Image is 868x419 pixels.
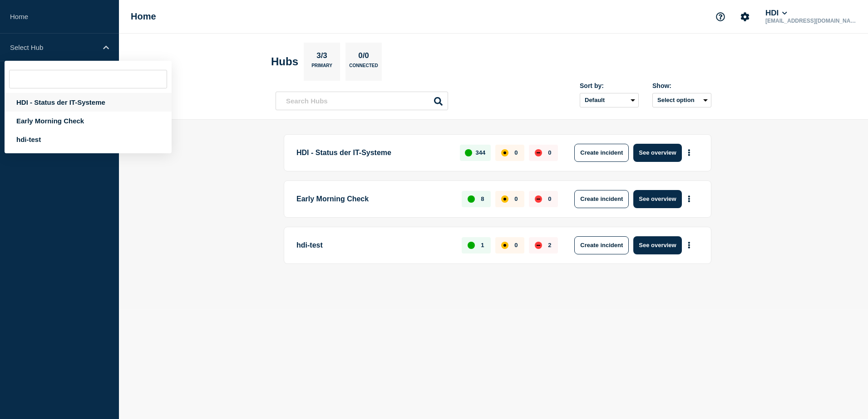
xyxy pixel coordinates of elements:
[296,190,451,208] p: Early Morning Check
[652,93,711,107] button: Select option
[296,144,449,162] p: HDI - Status der IT-Systeme
[514,195,518,202] p: 0
[683,237,695,253] button: More actions
[481,242,484,248] p: 1
[548,242,551,248] p: 2
[574,144,629,162] button: Create incident
[574,236,629,254] button: Create incident
[548,149,551,156] p: 0
[355,51,373,63] p: 0/0
[535,242,542,249] div: down
[633,144,681,162] button: See overview
[349,63,378,73] p: Connected
[296,236,451,254] p: hdi-test
[5,93,172,112] div: HDI - Status der IT-Systeme
[476,149,486,156] p: 344
[5,112,172,130] div: Early Morning Check
[501,242,508,249] div: affected
[276,92,448,110] input: Search Hubs
[313,51,331,63] p: 3/3
[481,195,484,202] p: 8
[131,11,156,22] h1: Home
[633,236,681,254] button: See overview
[514,149,518,156] p: 0
[652,82,711,89] div: Show:
[501,195,508,203] div: affected
[580,82,639,89] div: Sort by:
[535,149,542,156] div: down
[468,242,475,249] div: up
[764,18,858,24] p: [EMAIL_ADDRESS][DOMAIN_NAME]
[311,63,332,73] p: Primary
[10,44,97,51] p: Select Hub
[580,93,639,107] select: Sort by
[574,190,629,208] button: Create incident
[548,195,551,202] p: 0
[465,149,472,156] div: up
[683,190,695,207] button: More actions
[514,242,518,248] p: 0
[633,190,681,208] button: See overview
[535,195,542,203] div: down
[683,144,695,161] button: More actions
[711,7,730,26] button: Support
[468,195,475,203] div: up
[735,7,755,26] button: Account settings
[5,130,172,149] div: hdi-test
[501,149,508,156] div: affected
[764,9,789,18] button: HDI
[271,55,298,68] h2: Hubs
